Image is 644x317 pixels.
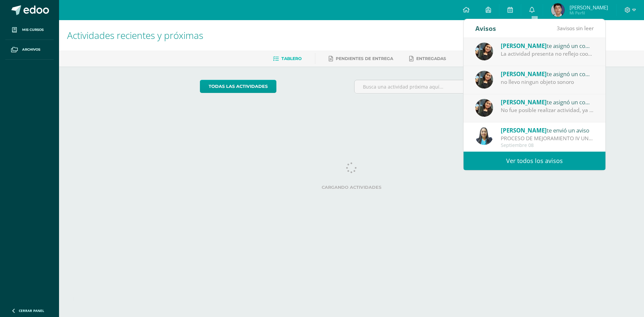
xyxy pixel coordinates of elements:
span: Tablero [281,56,302,61]
span: [PERSON_NAME] [501,126,547,134]
a: Ver todos los avisos [464,152,605,170]
div: te asignó un comentario en 'Mayumaná' para 'Expresión Artistica' [501,41,594,50]
div: PROCESO DE MEJORAMIENTO IV UNIDAD: Bendiciones a cada uno El día de hoy estará disponible el comp... [501,135,594,142]
span: Archivos [22,47,40,52]
span: Entregadas [416,56,446,61]
label: Cargando actividades [200,185,503,190]
span: Pendientes de entrega [336,56,393,61]
span: 3 [557,24,560,32]
span: Cerrar panel [19,308,44,313]
div: No fue posible realizar actividad, ya que no trajeron los objetos sonoros [501,106,594,114]
img: afbb90b42ddb8510e0c4b806fbdf27cc.png [475,99,493,117]
span: [PERSON_NAME] [501,98,547,106]
div: te asignó un comentario en 'Actividades Objetos sonoros' para 'Expresión Artistica' [501,98,594,106]
a: todas las Actividades [200,80,276,93]
a: Archivos [5,40,54,60]
img: afbb90b42ddb8510e0c4b806fbdf27cc.png [475,43,493,60]
div: te envió un aviso [501,126,594,135]
img: afbb90b42ddb8510e0c4b806fbdf27cc.png [475,71,493,89]
div: Avisos [475,19,496,38]
div: no llevo ningun objeto sonoro [501,78,594,86]
a: Tablero [273,53,302,64]
img: 30d4cb0020ab827927e67cb8ef2bd6ce.png [551,3,565,17]
div: te asignó un comentario en 'Objetos sonoros' para 'Expresión Artistica' [501,69,594,78]
span: [PERSON_NAME] [570,4,608,11]
a: Pendientes de entrega [329,53,393,64]
span: [PERSON_NAME] [501,70,547,78]
img: 49168807a2b8cca0ef2119beca2bd5ad.png [475,127,493,145]
span: Actividades recientes y próximas [67,29,203,42]
span: Mis cursos [22,27,44,33]
div: Septiembre 08 [501,143,594,148]
span: [PERSON_NAME] [501,42,547,50]
input: Busca una actividad próxima aquí... [355,80,503,93]
span: Mi Perfil [570,10,608,16]
a: Mis cursos [5,20,54,40]
div: La actividad presenta no reflejo coordinación ni los 3 ritmos solicitados [501,50,594,58]
a: Entregadas [409,53,446,64]
span: avisos sin leer [557,24,594,32]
